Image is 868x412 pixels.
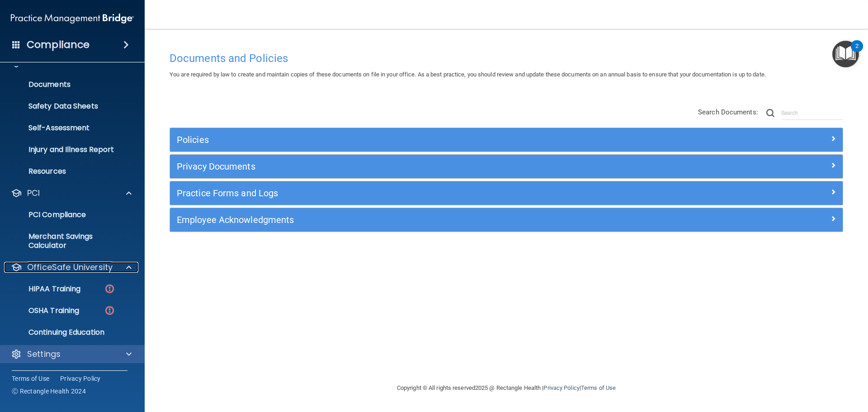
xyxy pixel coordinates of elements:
[6,80,129,89] p: Documents
[27,349,61,360] p: Settings
[6,232,129,250] p: Merchant Savings Calculator
[12,387,86,396] span: Ⓒ Rectangle Health 2024
[11,188,132,199] a: PCI
[698,108,758,116] span: Search Documents:
[832,41,859,67] button: Open Resource Center, 2 new notifications
[6,210,129,219] p: PCI Compliance
[341,374,671,403] div: Copyright © All rights reserved 2025 @ Rectangle Health | |
[27,188,40,199] p: PCI
[855,46,859,58] div: 2
[104,283,115,294] img: danger-circle.6113f641.png
[177,135,668,145] h5: Policies
[177,186,836,200] a: Practice Forms and Logs
[6,102,129,111] p: Safety Data Sheets
[177,215,668,225] h5: Employee Acknowledgments
[781,106,843,120] input: Search
[177,159,836,174] a: Privacy Documents
[60,374,101,383] a: Privacy Policy
[104,305,115,316] img: danger-circle.6113f641.png
[11,9,134,28] img: PMB logo
[6,328,129,337] p: Continuing Education
[766,109,774,117] img: ic-search.3b580494.png
[170,52,843,64] h4: Documents and Policies
[177,188,668,198] h5: Practice Forms and Logs
[6,123,129,133] p: Self-Assessment
[27,38,90,51] h4: Compliance
[6,145,129,154] p: Injury and Illness Report
[177,213,836,227] a: Employee Acknowledgments
[27,262,113,273] p: OfficeSafe University
[11,262,132,273] a: OfficeSafe University
[11,349,132,360] a: Settings
[12,374,49,383] a: Terms of Use
[6,284,80,294] p: HIPAA Training
[581,384,616,391] a: Terms of Use
[543,384,579,391] a: Privacy Policy
[177,133,836,147] a: Policies
[6,167,129,176] p: Resources
[177,161,668,171] h5: Privacy Documents
[6,306,79,315] p: OSHA Training
[170,71,766,78] span: You are required by law to create and maintain copies of these documents on file in your office. ...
